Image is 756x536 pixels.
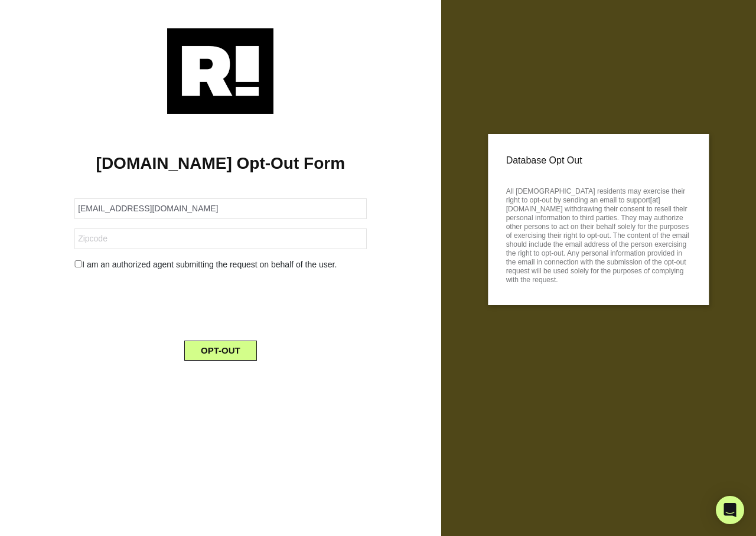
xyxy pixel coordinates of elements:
[18,153,423,174] h1: [DOMAIN_NAME] Opt-Out Form
[506,184,691,285] p: All [DEMOGRAPHIC_DATA] residents may exercise their right to opt-out by sending an email to suppo...
[716,496,744,524] div: Open Intercom Messenger
[74,198,366,219] input: Email Address
[66,259,375,271] div: I am an authorized agent submitting the request on behalf of the user.
[506,152,691,169] p: Database Opt Out
[184,341,257,361] button: OPT-OUT
[167,28,273,114] img: Retention.com
[74,228,366,249] input: Zipcode
[131,280,310,326] iframe: reCAPTCHA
